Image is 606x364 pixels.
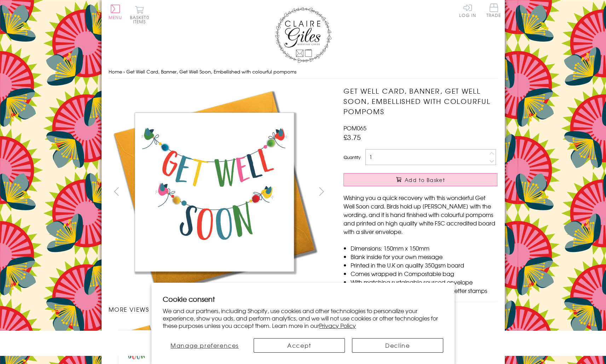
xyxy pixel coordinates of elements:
span: 0 items [133,14,149,25]
img: Claire Giles Greetings Cards [275,7,331,63]
h1: Get Well Card, Banner, Get Well Soon, Embellished with colourful pompoms [344,86,497,116]
button: Accept [254,338,345,353]
span: Menu [109,14,122,20]
a: Privacy Policy [319,321,356,330]
li: Printed in the U.K on quality 350gsm board [351,261,497,269]
img: Get Well Card, Banner, Get Well Soon, Embellished with colourful pompoms [108,86,321,298]
nav: breadcrumbs [109,65,498,79]
h3: More views [109,305,330,313]
button: Manage preferences [163,338,247,353]
li: Blank inside for your own message [351,252,497,261]
span: › [123,68,125,75]
p: We and our partners, including Shopify, use cookies and other technologies to personalize your ex... [163,307,443,329]
span: POM065 [344,124,367,132]
span: Add to Basket [405,176,445,183]
label: Quantity [344,154,360,160]
li: Comes wrapped in Compostable bag [351,269,497,278]
span: Trade [486,4,501,17]
img: Get Well Card, Banner, Get Well Soon, Embellished with colourful pompoms [329,86,542,298]
button: Decline [352,338,443,353]
button: next [313,183,329,199]
span: Manage preferences [171,341,239,350]
p: Wishing you a quick recovery with this wonderful Get Well Soon card. Birds hold up [PERSON_NAME] ... [344,193,497,236]
span: Get Well Card, Banner, Get Well Soon, Embellished with colourful pompoms [126,68,296,75]
button: prev [109,183,125,199]
a: Home [109,68,122,75]
span: £3.75 [344,132,361,142]
button: Basket0 items [130,6,149,24]
button: Add to Basket [344,173,497,186]
li: With matching sustainable sourced envelope [351,278,497,286]
a: Log In [459,4,476,17]
a: Trade [486,4,501,19]
li: Dimensions: 150mm x 150mm [351,244,497,252]
button: Menu [109,5,122,19]
h2: Cookie consent [163,294,443,304]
